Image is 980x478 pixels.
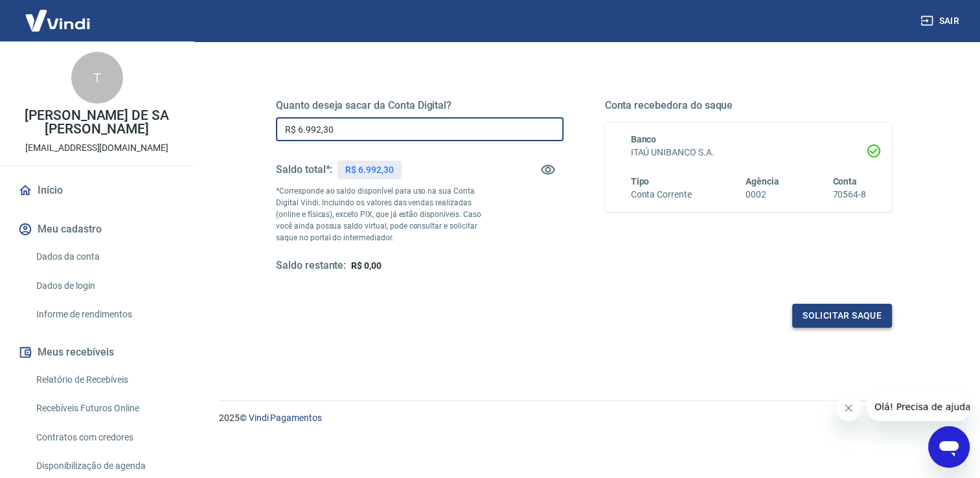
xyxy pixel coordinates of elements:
[31,367,178,393] a: Relatório de Recebíveis
[31,395,178,422] a: Recebíveis Futuros Online
[16,1,100,40] img: Vindi
[276,185,492,244] p: *Corresponde ao saldo disponível para uso na sua Conta Digital Vindi. Incluindo os valores das ve...
[746,188,779,201] h6: 0002
[8,9,109,19] span: Olá! Precisa de ajuda?
[276,259,346,273] h5: Saldo restante:
[10,109,183,136] p: [PERSON_NAME] DE SA [PERSON_NAME]
[25,141,168,155] p: [EMAIL_ADDRESS][DOMAIN_NAME]
[219,411,949,425] p: 2025 ©
[31,273,178,299] a: Dados de login
[16,215,178,244] button: Meu cadastro
[631,176,650,187] span: Tipo
[792,304,892,328] button: Solicitar saque
[605,99,893,112] h5: Conta recebedora do saque
[31,424,178,451] a: Contratos com credores
[832,176,857,187] span: Conta
[276,163,332,176] h5: Saldo total*:
[345,163,393,177] p: R$ 6.992,30
[16,176,178,205] a: Início
[832,188,866,201] h6: 70564-8
[631,188,692,201] h6: Conta Corrente
[746,176,779,187] span: Agência
[351,260,382,271] span: R$ 0,00
[631,146,867,159] h6: ITAÚ UNIBANCO S.A.
[16,338,178,367] button: Meus recebíveis
[249,413,322,423] a: Vindi Pagamentos
[631,134,657,144] span: Banco
[31,301,178,328] a: Informe de rendimentos
[918,9,964,33] button: Sair
[71,52,123,104] div: T
[31,244,178,270] a: Dados da conta
[276,99,564,112] h5: Quanto deseja sacar da Conta Digital?
[928,426,970,468] iframe: Botão para abrir a janela de mensagens
[836,395,861,421] iframe: Fechar mensagem
[867,393,970,421] iframe: Mensagem da empresa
